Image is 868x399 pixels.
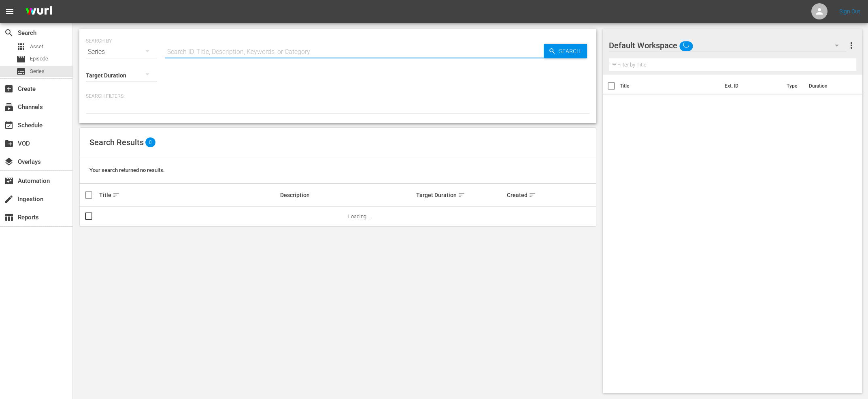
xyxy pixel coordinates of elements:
span: Schedule [4,120,14,130]
span: sort [113,191,120,199]
span: 0 [145,137,155,147]
span: sort [529,191,536,199]
span: Ingestion [4,194,14,204]
div: Created [507,190,550,200]
span: Reports [4,212,14,222]
span: menu [5,6,15,16]
span: Episode [30,55,48,63]
div: Default Workspace [609,34,847,57]
span: Channels [4,102,14,112]
span: Automation [4,176,14,186]
div: Target Duration [416,190,504,200]
a: Sign Out [839,8,860,15]
span: Your search returned no results. [89,167,165,173]
span: Series [16,66,26,76]
span: VOD [4,139,14,148]
th: Ext. ID [720,75,782,97]
th: Duration [804,75,853,97]
th: Title [620,75,720,97]
div: Series [86,41,157,63]
div: Description [280,192,414,198]
span: Asset [30,43,43,51]
th: Type [782,75,804,97]
button: Search [544,44,587,58]
span: Loading... [348,213,370,219]
span: Search Results [89,137,144,147]
span: Asset [16,42,26,51]
span: Search [4,28,14,38]
p: Search Filters: [86,93,590,100]
button: more_vert [847,36,856,55]
div: Title [99,190,278,200]
span: more_vert [847,41,856,50]
span: Search [556,44,587,58]
span: Overlays [4,157,14,167]
span: Episode [16,54,26,64]
span: Series [30,67,45,75]
span: Create [4,84,14,94]
img: ans4CAIJ8jUAAAAAAAAAAAAAAAAAAAAAAAAgQb4GAAAAAAAAAAAAAAAAAAAAAAAAJMjXAAAAAAAAAAAAAAAAAAAAAAAAgAT5G... [19,2,58,21]
span: sort [458,191,465,199]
